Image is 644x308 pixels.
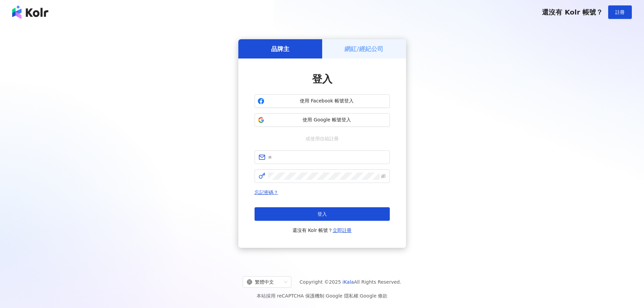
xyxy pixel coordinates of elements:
[360,293,387,299] a: Google 條款
[358,293,360,299] span: |
[301,135,343,142] span: 或使用信箱註冊
[615,9,625,15] span: 註冊
[333,228,352,233] a: 立即註冊
[271,45,289,53] h5: 品牌主
[247,277,281,287] div: 繁體中文
[255,207,390,221] button: 登入
[381,174,386,179] span: eye-invisible
[255,94,390,108] button: 使用 Facebook 帳號登入
[292,226,352,234] span: 還沒有 Kolr 帳號？
[255,113,390,127] button: 使用 Google 帳號登入
[326,293,358,299] a: Google 隱私權
[267,117,387,123] span: 使用 Google 帳號登入
[324,293,326,299] span: |
[257,292,387,300] span: 本站採用 reCAPTCHA 保護機制
[12,5,48,19] img: logo
[267,98,387,104] span: 使用 Facebook 帳號登入
[342,279,354,285] a: iKala
[312,73,332,85] span: 登入
[255,190,278,195] a: 忘記密碼？
[344,45,383,53] h5: 網紅/經紀公司
[542,8,603,16] span: 還沒有 Kolr 帳號？
[300,278,401,286] span: Copyright © 2025 All Rights Reserved.
[608,5,632,19] button: 註冊
[317,211,327,217] span: 登入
